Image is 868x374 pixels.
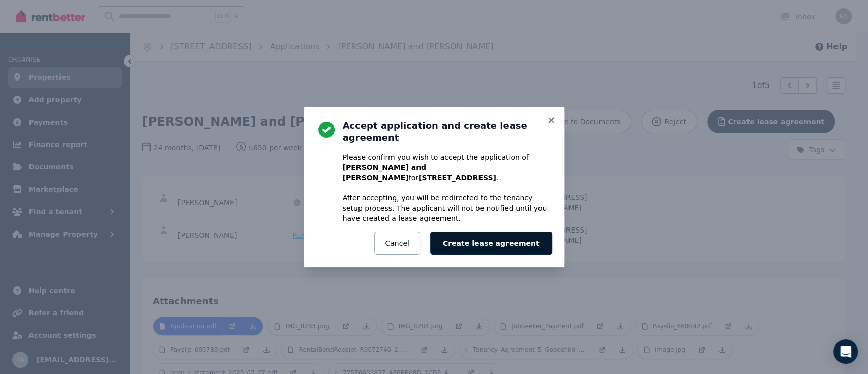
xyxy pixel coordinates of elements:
button: Cancel [374,232,420,255]
div: Open Intercom Messenger [833,339,858,364]
button: Create lease agreement [430,232,552,255]
h3: Accept application and create lease agreement [343,120,552,144]
b: [PERSON_NAME] and [PERSON_NAME] [343,163,426,182]
b: [STREET_ADDRESS] [418,174,496,182]
p: Please confirm you wish to accept the application of for . After accepting, you will be redirecte... [343,152,552,223]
